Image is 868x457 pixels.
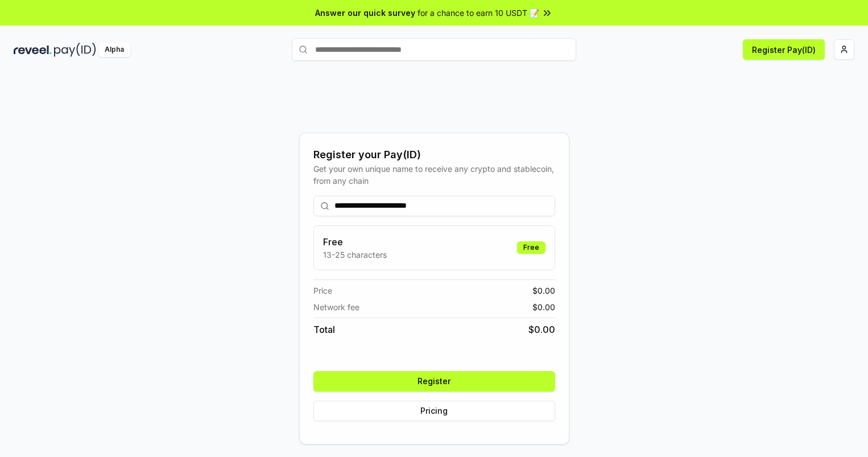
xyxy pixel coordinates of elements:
[315,7,415,19] span: Answer our quick survey
[517,241,545,254] div: Free
[418,7,539,19] span: for a chance to earn 10 USDT 📝
[532,285,555,297] span: $ 0.00
[98,43,130,57] div: Alpha
[313,323,335,336] span: Total
[313,163,555,187] div: Get your own unique name to receive any crypto and stablecoin, from any chain
[313,371,555,392] button: Register
[14,43,52,57] img: reveel_dark
[313,401,555,421] button: Pricing
[323,235,387,249] h3: Free
[743,39,825,60] button: Register Pay(ID)
[313,301,359,313] span: Network fee
[313,147,555,163] div: Register your Pay(ID)
[528,323,555,336] span: $ 0.00
[323,249,387,261] p: 13-25 characters
[313,285,332,297] span: Price
[54,43,96,57] img: pay_id
[532,301,555,313] span: $ 0.00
